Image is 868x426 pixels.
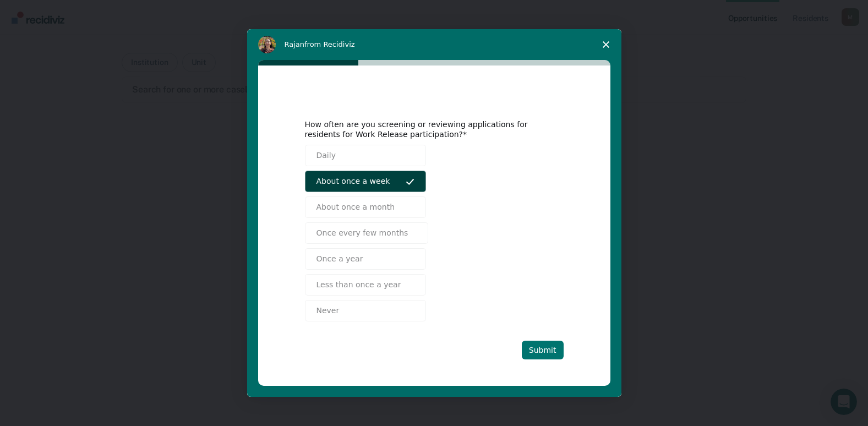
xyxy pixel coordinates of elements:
[591,29,621,60] span: Close survey
[316,150,336,161] span: Daily
[316,201,395,213] span: About once a month
[305,300,426,321] button: Never
[316,305,340,316] span: Never
[305,119,547,139] div: How often are you screening or reviewing applications for residents for Work Release participation?
[305,171,426,192] button: About once a week
[258,36,276,53] img: Profile image for Rajan
[304,40,355,48] span: from Recidiviz
[316,227,408,239] span: Once every few months
[316,279,401,291] span: Less than once a year
[305,196,426,218] button: About once a month
[305,222,429,244] button: Once every few months
[316,176,390,187] span: About once a week
[522,341,564,359] button: Submit
[305,145,426,166] button: Daily
[305,274,426,296] button: Less than once a year
[285,40,305,48] span: Rajan
[305,248,426,270] button: Once a year
[316,253,363,265] span: Once a year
